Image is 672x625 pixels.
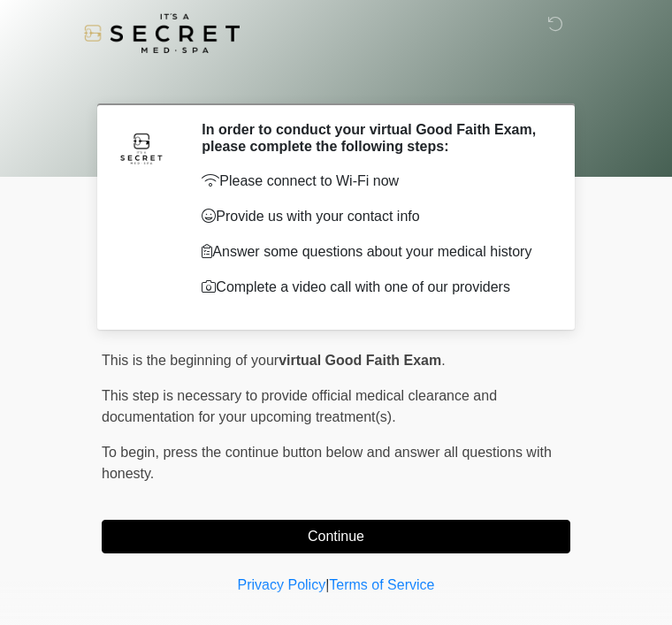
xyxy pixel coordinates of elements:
p: Provide us with your contact info [202,206,544,227]
strong: virtual Good Faith Exam [279,353,441,368]
span: press the continue button below and answer all questions with honesty. [102,445,552,481]
p: Answer some questions about your medical history [202,241,544,263]
p: Please connect to Wi-Fi now [202,171,544,192]
p: Complete a video call with one of our providers [202,277,544,298]
a: Terms of Service [329,577,434,592]
button: Continue [102,520,570,553]
img: Agent Avatar [115,121,168,174]
a: | [325,577,329,592]
h2: In order to conduct your virtual Good Faith Exam, please complete the following steps: [202,121,544,155]
a: Privacy Policy [238,577,326,592]
h1: ‎ ‎ [88,64,584,96]
span: This is the beginning of your [102,353,279,368]
img: It's A Secret Med Spa Logo [84,13,240,53]
span: To begin, [102,445,163,460]
span: . [441,353,445,368]
span: This step is necessary to provide official medical clearance and documentation for your upcoming ... [102,388,497,424]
